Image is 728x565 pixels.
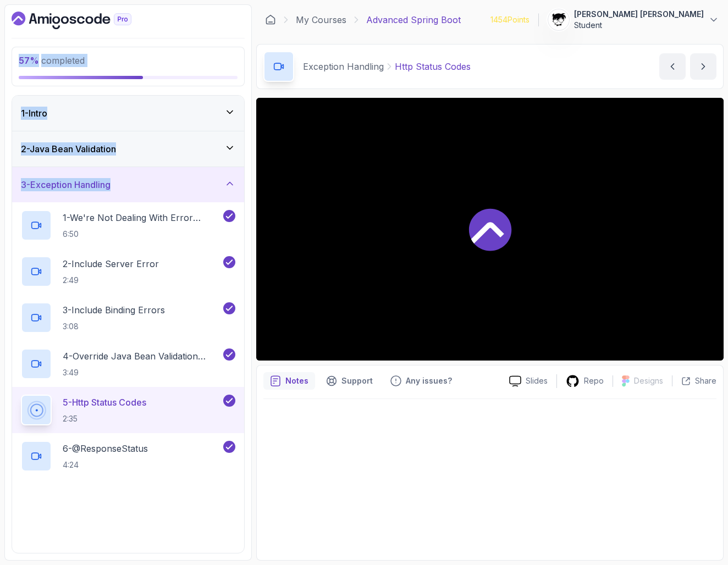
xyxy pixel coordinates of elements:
button: previous content [659,53,686,80]
button: Support button [319,372,379,390]
p: Any issues? [406,375,452,386]
button: notes button [263,372,315,390]
p: Advanced Spring Boot [366,13,461,26]
p: Share [695,375,716,386]
p: Repo [584,375,604,386]
h3: 3 - Exception Handling [21,178,111,191]
p: 6:50 [63,229,221,240]
p: Support [341,375,373,386]
button: Share [672,375,716,386]
p: 3 - Include Binding Errors [63,303,165,317]
p: 5 - Http Status Codes [63,396,146,409]
a: Slides [500,375,556,387]
p: 4 - Override Java Bean Validation Messages [63,350,221,363]
button: 2-Java Bean Validation [12,131,244,167]
p: 2:49 [63,275,159,286]
p: Slides [526,375,548,386]
button: 2-Include Server Error2:49 [21,256,235,287]
p: 6 - @ResponseStatus [63,442,148,455]
button: 6-@ResponseStatus4:24 [21,441,235,472]
p: Notes [285,375,308,386]
p: 1 - We're Not Dealing With Error Properply [63,211,221,224]
h3: 1 - Intro [21,107,47,120]
a: My Courses [296,13,346,26]
a: Repo [557,374,613,388]
button: 5-Http Status Codes2:35 [21,395,235,425]
p: 2 - Include Server Error [63,257,159,270]
button: 1-We're Not Dealing With Error Properply6:50 [21,210,235,241]
p: Http Status Codes [395,60,471,73]
img: user profile image [548,9,569,30]
button: 4-Override Java Bean Validation Messages3:49 [21,348,235,379]
a: Dashboard [12,12,157,29]
p: Exception Handling [303,60,384,73]
span: 57 % [19,55,39,66]
p: Student [574,20,704,31]
p: 3:49 [63,367,221,378]
p: 1454 Points [490,14,530,25]
a: Dashboard [265,14,276,25]
button: next content [690,53,716,80]
p: [PERSON_NAME] [PERSON_NAME] [574,9,704,20]
button: 1-Intro [12,96,244,131]
p: 3:08 [63,321,165,332]
p: 2:35 [63,413,146,424]
button: Feedback button [384,372,459,390]
button: 3-Exception Handling [12,167,244,202]
h3: 2 - Java Bean Validation [21,142,116,156]
p: Designs [634,375,663,386]
p: 4:24 [63,459,148,470]
button: user profile image[PERSON_NAME] [PERSON_NAME]Student [548,9,719,31]
button: 3-Include Binding Errors3:08 [21,302,235,333]
span: completed [19,55,85,66]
